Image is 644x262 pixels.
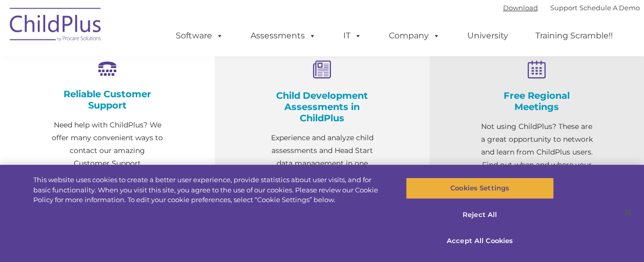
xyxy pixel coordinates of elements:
div: This website uses cookies to create a better user experience, provide statistics about user visit... [33,175,386,205]
a: IT [333,26,372,46]
a: Software [165,26,234,46]
button: Close [616,201,639,224]
button: Reject All [406,204,554,226]
h4: Reliable Customer Support [51,89,163,111]
button: Accept All Cookies [406,230,554,252]
a: Support [550,4,577,12]
button: Cookies Settings [406,178,554,199]
font: | [503,4,640,12]
a: Company [379,26,450,46]
span: Last name [142,68,174,75]
p: Not using ChildPlus? These are a great opportunity to network and learn from ChildPlus users. Fin... [481,120,593,197]
a: Download [503,4,538,12]
span: Phone number [142,110,186,117]
a: Schedule A Demo [579,4,640,12]
img: ChildPlus by Procare Solutions [5,1,107,52]
h4: Free Regional Meetings [481,90,593,113]
p: Experience and analyze child assessments and Head Start data management in one system with zero c... [266,132,378,208]
a: University [457,26,518,46]
h4: Child Development Assessments in ChildPlus [266,90,378,124]
a: Training Scramble!! [525,26,623,46]
p: Need help with ChildPlus? We offer many convenient ways to contact our amazing Customer Support r... [51,119,163,208]
a: Assessments [240,26,326,46]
